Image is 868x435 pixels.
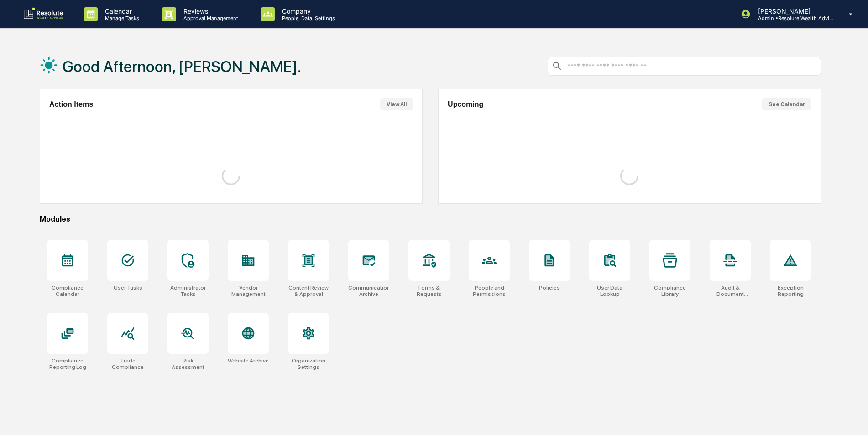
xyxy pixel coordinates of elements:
[770,285,811,297] div: Exception Reporting
[176,15,243,21] p: Approval Management
[22,7,66,21] img: logo
[589,285,630,297] div: User Data Lookup
[448,100,483,109] h2: Upcoming
[380,98,413,110] button: View All
[49,100,93,109] h2: Action Items
[107,357,148,370] div: Trade Compliance
[288,357,329,370] div: Organization Settings
[47,285,88,297] div: Compliance Calendar
[348,285,389,297] div: Communications Archive
[710,285,751,297] div: Audit & Document Logs
[539,285,560,291] div: Policies
[751,15,836,21] p: Admin • Resolute Wealth Advisor
[408,285,450,297] div: Forms & Requests
[751,7,836,15] p: [PERSON_NAME]
[288,285,329,297] div: Content Review & Approval
[47,357,88,370] div: Compliance Reporting Log
[167,285,209,297] div: Administrator Tasks
[98,7,144,15] p: Calendar
[228,285,269,297] div: Vendor Management
[114,285,142,291] div: User Tasks
[98,15,144,21] p: Manage Tasks
[40,215,821,223] div: Modules
[762,98,811,110] button: See Calendar
[649,285,690,297] div: Compliance Library
[228,357,269,364] div: Website Archive
[63,57,301,76] h1: Good Afternoon, [PERSON_NAME].
[167,357,209,370] div: Risk Assessment
[275,15,340,21] p: People, Data, Settings
[275,7,340,15] p: Company
[469,285,510,297] div: People and Permissions
[176,7,243,15] p: Reviews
